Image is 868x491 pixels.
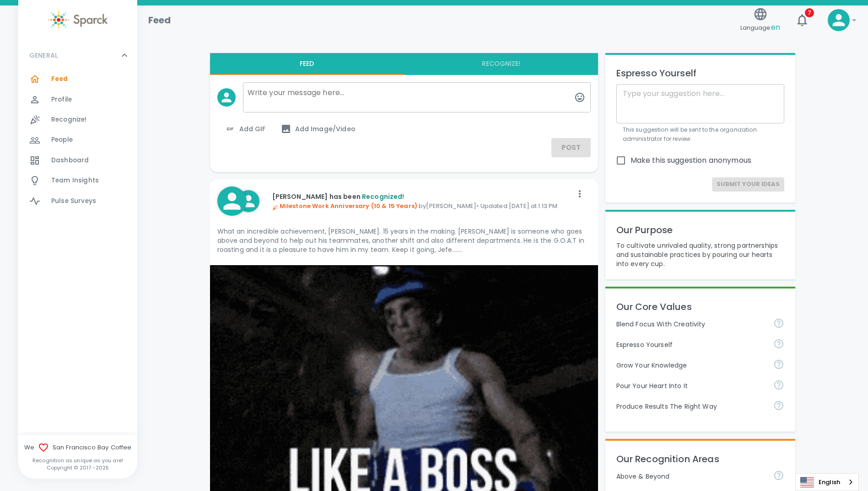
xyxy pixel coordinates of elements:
[616,402,766,411] p: Produce Results The Right Way
[616,361,766,370] p: Grow Your Knowledge
[18,150,137,171] a: Dashboard
[280,123,356,134] span: Add Image/Video
[616,381,766,390] p: Pour Your Heart Into It
[362,192,404,201] span: Recognized!
[18,464,137,471] p: Copyright © 2017 - 2025
[272,202,572,211] p: by [PERSON_NAME] • Updated [DATE] at 1:13 PM
[773,470,784,481] svg: For going above and beyond!
[51,135,73,144] span: People
[29,51,58,60] p: GENERAL
[773,318,784,329] svg: Achieve goals today and innovate for tomorrow
[631,155,752,166] span: Make this suggestion anonymous
[616,66,785,80] p: Espresso Yourself
[210,53,404,75] button: Feed
[210,53,598,75] div: interaction tabs
[18,110,137,130] a: Recognize!
[616,223,785,237] p: Our Purpose
[148,13,171,27] h1: Feed
[18,42,137,69] div: GENERAL
[18,191,137,211] a: Pulse Surveys
[773,338,784,349] svg: Share your voice and your ideas
[51,156,89,165] span: Dashboard
[740,21,780,34] span: Language:
[616,340,766,349] p: Espresso Yourself
[18,457,137,464] p: Recognition as unique as you are!
[616,472,766,481] p: Above & Beyond
[616,452,785,466] p: Our Recognition Areas
[623,125,778,144] p: This suggestion will be sent to the organization administrator for review.
[217,227,591,254] p: What an incredible achievement, [PERSON_NAME]. 15 years in the making. [PERSON_NAME] is someone w...
[272,192,572,201] p: [PERSON_NAME] has been
[616,299,785,314] p: Our Core Values
[51,197,96,206] span: Pulse Surveys
[272,202,417,210] span: Milestone Work Anniversary (10 & 15 Years)
[18,171,137,191] a: Team Insights
[791,9,813,31] button: 7
[225,123,266,134] span: Add GIF
[51,176,99,185] span: Team Insights
[773,359,784,370] svg: Follow your curiosity and learn together
[51,95,72,104] span: Profile
[18,90,137,110] a: Profile
[51,75,68,84] span: Feed
[771,22,780,32] span: en
[737,4,784,37] button: Language:en
[795,473,859,491] div: Language
[18,9,137,31] a: Sparck logo
[773,400,784,411] svg: Find success working together and doing the right thing
[18,442,137,453] span: We San Francisco Bay Coffee
[616,320,766,329] p: Blend Focus With Creativity
[18,69,137,89] a: Feed
[796,474,858,491] a: English
[48,9,108,31] img: Sparck logo
[616,241,785,268] p: To cultivate unrivaled quality, strong partnerships and sustainable practices by pouring our hear...
[51,115,87,124] span: Recognize!
[18,130,137,150] a: People
[18,69,137,215] div: GENERAL
[773,379,784,390] svg: Come to work to make a difference in your own way
[805,8,814,17] span: 7
[404,53,598,75] button: Recognize!
[795,473,859,491] aside: Language selected: English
